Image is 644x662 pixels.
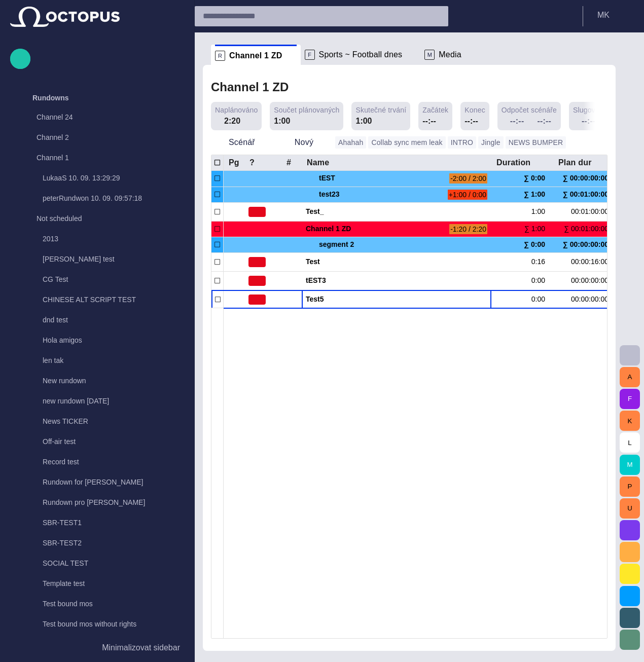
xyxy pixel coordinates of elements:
span: +1:00 / 0:00 [448,190,487,200]
button: Ahahah [335,136,366,149]
p: Record test [43,457,184,467]
div: SOCIAL TEST [22,554,184,574]
div: Plan dur [558,158,592,168]
div: segment 2 [306,237,487,252]
button: INTRO [448,136,476,149]
p: Minimalizovat sidebar [102,642,180,654]
button: Scénář [211,133,273,152]
div: Template test [22,574,184,595]
div: test23 [306,187,444,202]
div: FSports ~ Football dnes [301,45,421,65]
div: [PERSON_NAME] test [22,250,184,270]
p: 2013 [43,234,184,244]
div: Rundown pro [PERSON_NAME] [22,493,184,513]
p: LukaaS 10. 09. 13:29:29 [43,173,184,183]
div: 00:00:00:00 [557,295,609,304]
p: News TICKER [43,416,184,426]
span: Slugový časovač [573,105,628,115]
div: Test_ [306,203,487,221]
span: Skutečné trvání [355,105,406,115]
p: F [305,50,315,60]
span: test23 [319,187,444,202]
p: CHINESE ALT SCRIPT TEST [43,295,184,305]
div: ∑ 0:00 [524,237,549,252]
span: Test5 [306,295,487,304]
p: Not scheduled [37,213,164,224]
button: M [620,455,640,475]
span: Začátek [422,105,448,115]
span: tEST3 [306,276,487,285]
p: [PERSON_NAME] test [43,254,184,264]
div: ∑ 00:00:00:00 [557,171,609,186]
span: Channel 1 ZD [306,225,351,233]
p: Template test [43,578,184,589]
div: MMedia [420,45,480,65]
div: Channel 1 ZD [306,222,445,237]
div: len tak [22,351,184,372]
p: new rundown [DATE] [43,396,184,406]
div: SBR-TEST2 [22,534,184,554]
div: ? [249,158,255,168]
div: New rundown [22,372,184,392]
span: Test [306,257,487,267]
div: Test bound mos [22,595,184,615]
div: ∑ 0:00 [524,171,549,186]
div: LukaaS 10. 09. 13:29:29 [22,169,184,189]
p: SBR-TEST1 [43,518,184,528]
div: Name [307,158,329,168]
div: ∑ 00:01:00:00 [557,224,609,234]
div: --:-- [464,115,478,127]
p: R [215,51,225,61]
div: Test5 [306,290,487,309]
img: Octopus News Room [10,7,120,27]
button: K [620,411,640,431]
div: 0:00 [531,295,549,304]
span: -2:00 / 2:00 [449,173,487,183]
span: tEST [319,171,445,186]
p: Channel 1 [37,153,164,163]
button: Minimalizovat sidebar [10,638,184,658]
button: Collab sync mem leak [368,136,445,149]
div: --:-- [422,115,436,127]
p: Rundowns [32,93,69,103]
p: SOCIAL TEST [43,558,184,568]
p: New rundown [43,376,184,386]
p: len tak [43,355,184,365]
p: dnd test [43,315,184,325]
p: Test bound mos [43,599,184,609]
div: 00:00:16:00 [557,257,609,267]
div: tEST [306,171,445,187]
div: ∑ 00:01:00:00 [557,187,609,202]
div: dnd test [22,311,184,331]
div: Off-air test [22,432,184,453]
ul: main menu [10,88,184,638]
div: peterRundwon 10. 09. 09:57:18 [22,189,184,209]
div: Duration [496,158,530,168]
button: Nový [277,133,331,152]
p: SBR-TEST2 [43,538,184,548]
span: Media [439,50,461,60]
span: Test_ [306,207,487,216]
div: new rundown [DATE] [22,392,184,412]
span: Konec [464,105,485,115]
button: A [620,367,640,387]
span: Channel 1 ZD [229,51,282,61]
div: RChannel 1 ZD [211,45,301,65]
div: Hola amigos [22,331,184,351]
button: F [620,389,640,409]
div: 0:16 [531,257,549,267]
span: Odpočet scénáře [502,105,557,115]
div: CHINESE ALT SCRIPT TEST [22,290,184,311]
div: SBR-TEST1 [22,513,184,534]
div: Record test [22,453,184,473]
p: M [424,50,435,60]
span: Součet plánovaných [274,105,339,115]
div: News TICKER [22,412,184,432]
div: ∑ 00:00:00:00 [557,237,609,252]
p: Test bound mos without rights [43,619,184,629]
span: Sports ~ Football dnes [319,50,403,60]
button: Jingle [478,136,504,149]
div: ∑ 1:00 [524,187,549,202]
p: M K [597,9,610,21]
div: Test bound mos without rights [22,615,184,635]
